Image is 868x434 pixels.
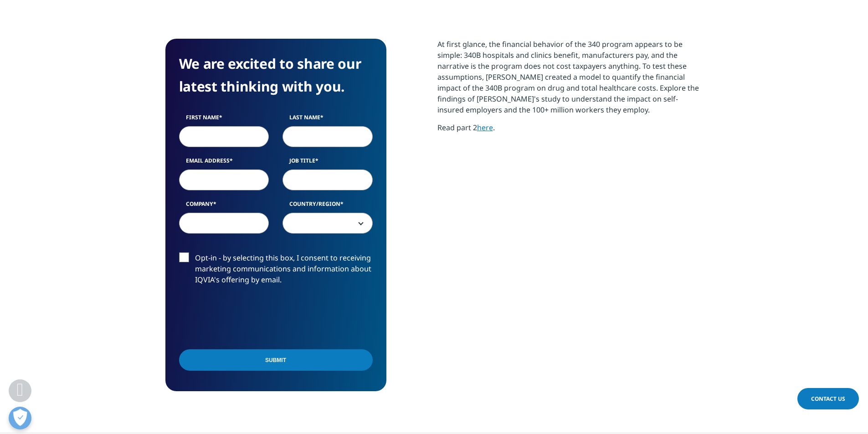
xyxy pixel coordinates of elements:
a: Contact Us [797,388,859,409]
a: here [477,123,493,133]
label: Email Address [179,157,269,169]
label: Job Title [282,157,373,169]
button: Open Preferences [9,407,31,429]
label: Company [179,200,269,213]
label: First Name [179,113,269,126]
h4: We are excited to share our latest thinking with you. [179,52,373,98]
label: Opt-in - by selecting this box, I consent to receiving marketing communications and information a... [179,252,373,290]
p: Read part 2 . [437,122,703,140]
p: At first glance, the financial behavior of the 340 program appears to be simple: 340B hospitals a... [437,39,703,122]
label: Country/Region [282,200,373,213]
span: Contact Us [811,395,845,403]
label: Last Name [282,113,373,126]
iframe: reCAPTCHA [179,300,318,335]
input: Submit [179,349,373,371]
